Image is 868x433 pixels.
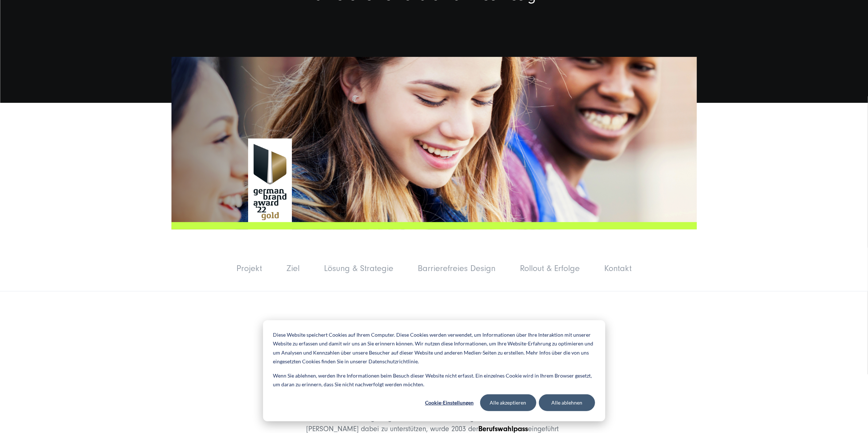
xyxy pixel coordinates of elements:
a: Lösung & Strategie [324,263,393,273]
a: Barrierefreies Design [418,263,495,273]
p: Wenn Sie ablehnen, werden Ihre Informationen beim Besuch dieser Website nicht erfasst. Ein einzel... [273,371,595,389]
a: Rollout & Erfolge [520,263,580,273]
img: Drei Jugendliche lachen gemeinsam und wirken entspannt – Symbol für positive Nutzererfahrungen mi... [171,57,697,229]
strong: Berufswahlpass [478,425,528,433]
button: Cookie-Einstellungen [421,394,478,411]
a: Kontakt [604,263,632,273]
button: Alle akzeptieren [480,394,536,411]
div: Cookie banner [263,320,605,421]
a: Projekt [236,263,262,273]
a: Ziel [286,263,300,273]
button: Alle ablehnen [539,394,595,411]
p: Diese Website speichert Cookies auf Ihrem Computer. Diese Cookies werden verwendet, um Informatio... [273,330,595,366]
